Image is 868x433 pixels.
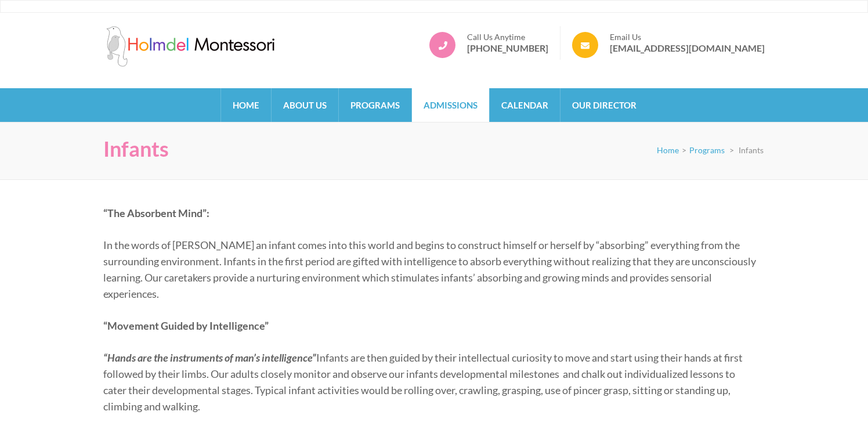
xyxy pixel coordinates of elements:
[339,88,411,122] a: Programs
[560,88,648,122] a: Our Director
[103,207,209,219] strong: “The Absorbent Mind”:
[412,88,489,122] a: Admissions
[103,237,756,302] p: In the words of [PERSON_NAME] an infant comes into this world and begins to construct himself or ...
[490,88,560,122] a: Calendar
[103,26,277,67] img: Holmdel Montessori School
[729,145,734,155] span: >
[103,351,316,364] em: “Hands are the instruments of man’s intelligence”
[610,42,765,54] a: [EMAIL_ADDRESS][DOMAIN_NAME]
[103,349,756,414] p: Infants are then guided by their intellectual curiosity to move and start using their hands at fi...
[103,136,169,161] h1: Infants
[221,88,271,122] a: Home
[610,32,765,42] span: Email Us
[467,32,548,42] span: Call Us Anytime
[467,42,548,54] a: [PHONE_NUMBER]
[272,88,338,122] a: About Us
[103,319,269,332] strong: “Movement Guided by Intelligence”
[657,145,679,155] a: Home
[682,145,686,155] span: >
[689,145,725,155] a: Programs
